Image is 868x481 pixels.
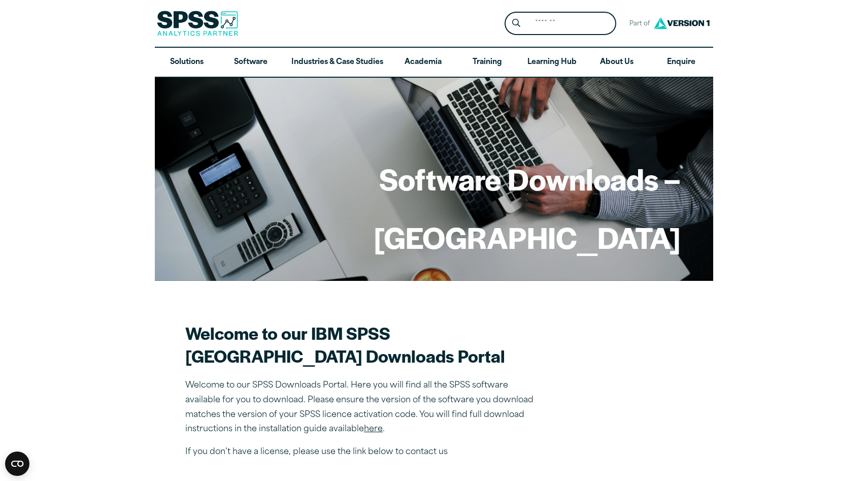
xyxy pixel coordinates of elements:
[507,14,526,33] button: Search magnifying glass icon
[155,48,219,77] a: Solutions
[455,48,519,77] a: Training
[283,48,391,77] a: Industries & Case Studies
[185,322,541,367] h2: Welcome to our IBM SPSS [GEOGRAPHIC_DATA] Downloads Portal
[5,452,29,476] button: Open CMP widget
[219,48,283,77] a: Software
[374,159,681,199] h1: Software Downloads –
[585,48,649,77] a: About Us
[651,14,712,33] img: Version1 Logo
[185,445,541,460] p: If you don’t have a license, please use the link below to contact us
[505,12,616,36] form: Site Header Search Form
[519,48,585,77] a: Learning Hub
[512,19,520,27] svg: Search magnifying glass icon
[185,378,541,437] p: Welcome to our SPSS Downloads Portal. Here you will find all the SPSS software available for you ...
[391,48,455,77] a: Academia
[624,17,651,31] span: Part of
[157,11,238,36] img: SPSS Analytics Partner
[374,217,681,257] h1: [GEOGRAPHIC_DATA]
[364,425,383,433] a: here
[649,48,713,77] a: Enquire
[155,48,713,77] nav: Desktop version of site main menu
